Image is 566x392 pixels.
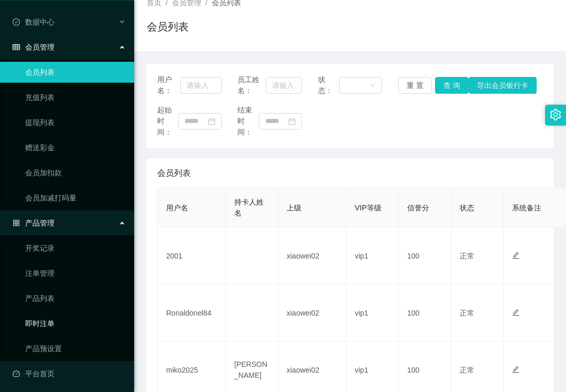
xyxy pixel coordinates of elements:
[158,285,226,342] td: Ronaldonel84
[512,204,541,212] span: 系统备注
[435,77,469,94] button: 查 询
[512,252,519,259] i: 图标: edit
[460,252,474,260] span: 正常
[266,77,302,94] input: 请输入
[399,285,451,342] td: 100
[13,18,55,26] span: 数据中心
[25,62,126,83] a: 会员列表
[13,219,55,227] span: 产品管理
[288,118,296,125] i: 图标: calendar
[398,77,432,94] button: 重 置
[234,198,264,217] span: 持卡人姓名
[25,313,126,334] a: 即时注单
[25,187,126,208] a: 会员加减打码量
[460,366,474,374] span: 正常
[13,43,55,51] span: 会员管理
[237,74,266,96] span: 员工姓名：
[13,43,20,51] i: 图标: table
[287,204,301,212] span: 上级
[25,112,126,133] a: 提现列表
[25,263,126,284] a: 注单管理
[25,288,126,309] a: 产品列表
[208,118,215,125] i: 图标: calendar
[512,309,519,316] i: 图标: edit
[25,338,126,359] a: 产品预设置
[25,137,126,158] a: 赠送彩金
[278,285,346,342] td: xiaowei02
[180,77,221,94] input: 请输入
[13,18,20,26] i: 图标: check-circle-o
[469,77,537,94] button: 导出会员银行卡
[157,74,180,96] span: 用户名：
[158,228,226,285] td: 2001
[512,366,519,373] i: 图标: edit
[25,162,126,183] a: 会员加扣款
[147,19,189,35] h1: 会员列表
[346,228,399,285] td: vip1
[399,228,451,285] td: 100
[25,87,126,108] a: 充值列表
[13,363,126,384] a: 图标: dashboard平台首页
[157,167,191,180] span: 会员列表
[460,204,474,212] span: 状态
[25,238,126,259] a: 开奖记录
[550,109,561,120] i: 图标: setting
[166,204,188,212] span: 用户名
[346,285,399,342] td: vip1
[237,105,258,138] span: 结束时间：
[369,82,376,89] i: 图标: down
[278,228,346,285] td: xiaowei02
[318,74,339,96] span: 状态：
[407,204,429,212] span: 信誉分
[355,204,382,212] span: VIP等级
[13,219,20,227] i: 图标: appstore-o
[157,105,178,138] span: 起始时间：
[460,309,474,317] span: 正常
